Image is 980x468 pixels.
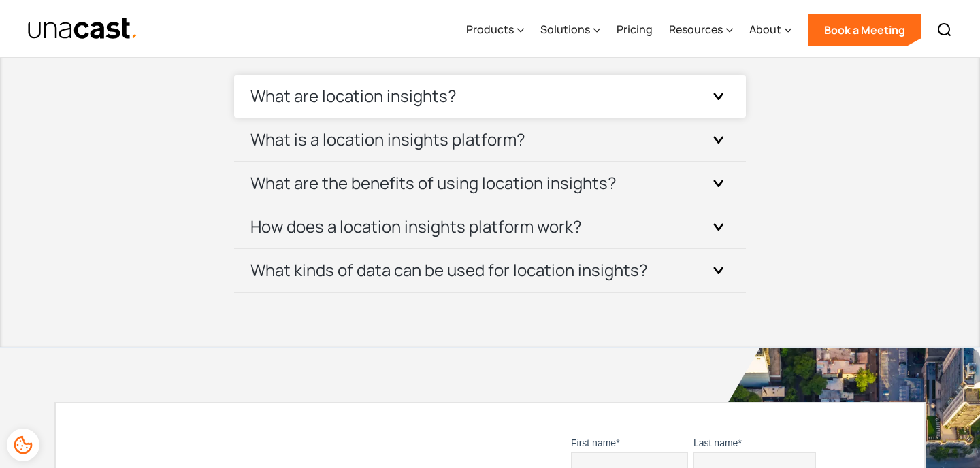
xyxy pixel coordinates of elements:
h3: What is a location insights platform? [250,129,525,150]
span: First name [571,437,616,448]
div: Resources [669,2,733,58]
h3: How does a location insights platform work? [250,216,582,237]
div: Products [466,21,514,37]
a: Pricing [617,2,653,58]
a: Book a Meeting [808,14,921,46]
div: Solutions [540,21,590,37]
h3: What kinds of data can be used for location insights? [250,259,648,281]
div: Solutions [540,2,600,58]
h3: What are location insights? [250,85,457,107]
img: Search icon [936,22,953,38]
div: About [749,21,781,37]
span: Last name [693,437,738,448]
div: Resources [669,21,723,37]
div: Products [466,2,524,58]
a: home [27,17,138,41]
div: About [749,2,791,58]
h3: What are the benefits of using location insights? [250,172,617,194]
img: Unacast text logo [27,17,138,41]
div: Cookie Preferences [7,429,39,461]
